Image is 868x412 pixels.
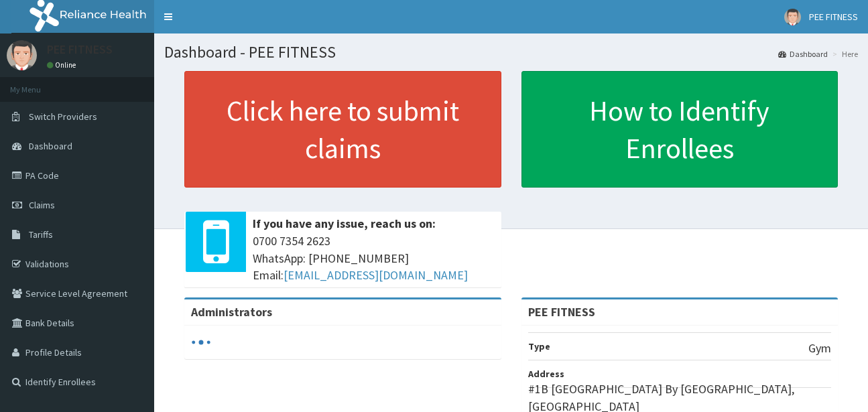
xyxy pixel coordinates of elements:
[191,304,272,320] b: Administrators
[253,232,495,284] span: 0700 7354 2623 WhatsApp: [PHONE_NUMBER] Email:
[47,44,113,56] p: PEE FITNESS
[47,60,79,70] a: Online
[29,111,97,123] span: Switch Providers
[528,340,550,352] b: Type
[164,44,858,61] h1: Dashboard - PEE FITNESS
[784,9,801,25] img: User Image
[184,71,501,188] a: Click here to submit claims
[7,40,37,70] img: User Image
[29,140,72,152] span: Dashboard
[29,228,53,241] span: Tariffs
[778,48,828,60] a: Dashboard
[191,332,211,352] svg: audio-loading
[528,304,595,320] strong: PEE FITNESS
[29,199,55,211] span: Claims
[521,71,839,188] a: How to Identify Enrollees
[809,11,858,23] span: PEE FITNESS
[284,267,468,283] a: [EMAIL_ADDRESS][DOMAIN_NAME]
[528,368,564,380] b: Address
[829,48,858,60] li: Here
[808,340,831,357] p: Gym
[253,216,436,231] b: If you have any issue, reach us on:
